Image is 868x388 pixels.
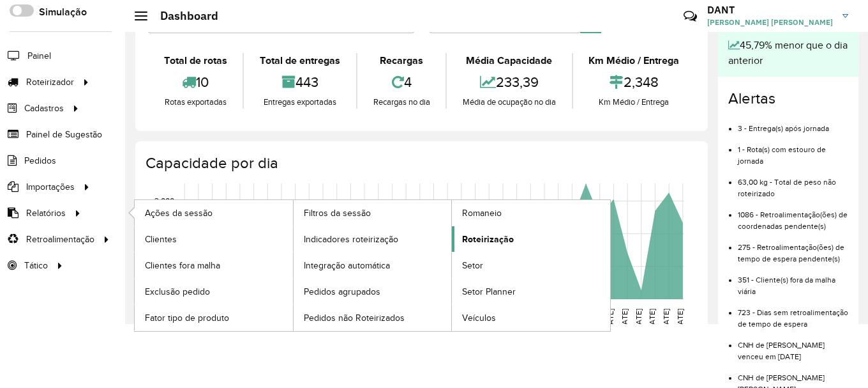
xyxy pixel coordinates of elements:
[462,233,514,246] span: Roteirização
[294,279,452,304] a: Pedidos agrupados
[24,154,56,167] span: Pedidos
[24,102,64,115] span: Cadastros
[452,226,610,252] a: Roteirização
[462,259,483,272] span: Setor
[304,259,390,272] span: Integração automática
[361,68,442,96] div: 4
[450,53,568,68] div: Média Capacidade
[738,232,848,265] li: 275 - Retroalimentação(ões) de tempo de espera pendente(s)
[676,309,684,332] text: [DATE]
[151,53,239,68] div: Total de rotas
[146,154,695,173] h4: Capacidade por dia
[145,311,229,325] span: Fator tipo de produto
[576,96,692,109] div: Km Médio / Entrega
[634,309,643,332] text: [DATE]
[452,200,610,226] a: Romaneio
[620,309,629,332] text: [DATE]
[147,9,218,23] h2: Dashboard
[145,285,210,299] span: Exclusão pedido
[145,233,177,246] span: Clientes
[39,4,87,20] label: Simulação
[151,68,239,96] div: 10
[462,311,496,325] span: Veículos
[304,206,371,220] span: Filtros da sessão
[648,309,656,332] text: [DATE]
[450,68,568,96] div: 233,39
[361,96,442,109] div: Recargas no dia
[450,96,568,109] div: Média de ocupação no dia
[462,285,516,299] span: Setor Planner
[294,200,452,226] a: Filtros da sessão
[576,53,692,68] div: Km Médio / Entrega
[707,4,833,16] h3: DANT
[27,49,51,63] span: Painel
[26,233,94,246] span: Retroalimentação
[304,311,405,325] span: Pedidos não Roteirizados
[662,309,670,332] text: [DATE]
[707,17,833,28] span: [PERSON_NAME] [PERSON_NAME]
[452,305,610,330] a: Veículos
[462,206,502,220] span: Romaneio
[728,89,848,108] h4: Alertas
[294,252,452,278] a: Integração automática
[294,305,452,330] a: Pedidos não Roteirizados
[151,96,239,109] div: Rotas exportadas
[247,68,352,96] div: 443
[135,279,293,304] a: Exclusão pedido
[24,259,48,272] span: Tático
[247,96,352,109] div: Entregas exportadas
[452,252,610,278] a: Setor
[294,226,452,252] a: Indicadores roteirização
[738,265,848,297] li: 351 - Cliente(s) fora da malha viária
[361,53,442,68] div: Recargas
[576,68,692,96] div: 2,348
[26,180,75,194] span: Importações
[135,226,293,252] a: Clientes
[738,134,848,167] li: 1 - Rota(s) com estouro de jornada
[135,200,293,226] a: Ações da sessão
[135,305,293,330] a: Fator tipo de produto
[677,3,704,30] a: Contato Rápido
[247,53,352,68] div: Total de entregas
[154,197,174,205] text: 3,000
[304,233,398,246] span: Indicadores roteirização
[26,75,74,89] span: Roteirizador
[135,252,293,278] a: Clientes fora malha
[738,297,848,330] li: 723 - Dias sem retroalimentação de tempo de espera
[304,285,380,299] span: Pedidos agrupados
[26,128,102,141] span: Painel de Sugestão
[26,206,66,220] span: Relatórios
[738,113,848,134] li: 3 - Entrega(s) após jornada
[145,206,213,220] span: Ações da sessão
[738,167,848,199] li: 63,00 kg - Total de peso não roteirizado
[728,38,848,68] div: 45,79% menor que o dia anterior
[738,199,848,232] li: 1086 - Retroalimentação(ões) de coordenadas pendente(s)
[452,279,610,304] a: Setor Planner
[145,259,220,272] span: Clientes fora malha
